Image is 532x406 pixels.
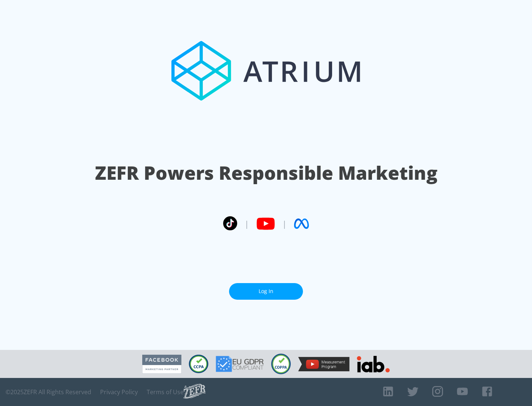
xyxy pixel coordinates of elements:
span: © 2025 ZEFR All Rights Reserved [6,388,91,396]
a: Log In [229,283,303,300]
span: | [245,218,249,229]
img: Facebook Marketing Partner [142,355,181,374]
img: COPPA Compliant [271,354,291,374]
a: Terms of Use [147,388,184,396]
span: | [282,218,287,229]
img: CCPA Compliant [189,355,208,373]
h1: ZEFR Powers Responsible Marketing [95,160,437,186]
img: YouTube Measurement Program [298,357,349,371]
img: GDPR Compliant [216,356,264,372]
a: Privacy Policy [100,388,138,396]
img: IAB [357,356,390,372]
